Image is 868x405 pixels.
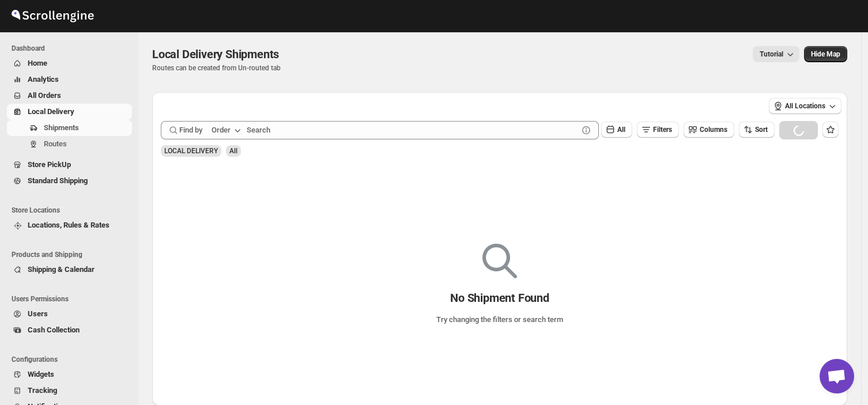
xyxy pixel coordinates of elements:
span: Tracking [28,386,57,395]
button: All [601,122,632,138]
button: Sort [739,122,775,138]
p: No Shipment Found [450,291,549,305]
span: Configurations [12,355,133,364]
span: Dashboard [12,44,133,53]
span: Local Delivery [28,107,74,116]
span: Cash Collection [28,325,80,334]
button: All Locations [769,98,841,114]
button: Tutorial [753,46,799,62]
span: Products and Shipping [12,250,133,259]
span: Routes [44,139,67,148]
p: Try changing the filters or search term [436,314,563,325]
input: Search [247,121,578,139]
span: Filters [653,126,672,134]
span: Locations, Rules & Rates [28,221,110,229]
button: Shipping & Calendar [7,262,132,278]
span: Local Delivery Shipments [152,47,279,61]
span: Standard Shipping [28,176,88,185]
span: Shipments [44,123,79,132]
span: Hide Map [811,50,840,59]
button: Columns [684,122,734,138]
img: Empty search results [482,244,517,278]
button: Users [7,306,132,322]
span: Columns [700,126,727,134]
button: Locations, Rules & Rates [7,217,132,233]
span: Tutorial [760,50,783,58]
span: Home [28,59,47,67]
button: Tracking [7,383,132,399]
span: LOCAL DELIVERY [164,147,218,155]
span: All [617,126,625,134]
button: Routes [7,136,132,152]
span: Widgets [28,370,54,378]
p: Routes can be created from Un-routed tab [152,63,284,73]
span: All Orders [28,91,61,100]
span: Shipping & Calendar [28,265,95,274]
span: Analytics [28,75,59,84]
button: Map action label [804,46,847,62]
button: Order [205,121,250,139]
button: Shipments [7,120,132,136]
span: Users Permissions [12,294,133,304]
a: Open chat [820,359,854,393]
button: Analytics [7,71,132,88]
button: Home [7,55,132,71]
span: Store PickUp [28,160,71,169]
span: All Locations [785,101,825,111]
span: Find by [179,124,202,136]
span: Sort [755,126,768,134]
button: Cash Collection [7,322,132,338]
div: Order [212,124,231,136]
button: Filters [637,122,679,138]
button: Widgets [7,366,132,383]
button: All Orders [7,88,132,104]
span: Store Locations [12,206,133,215]
span: All [229,147,237,155]
span: Users [28,309,48,318]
